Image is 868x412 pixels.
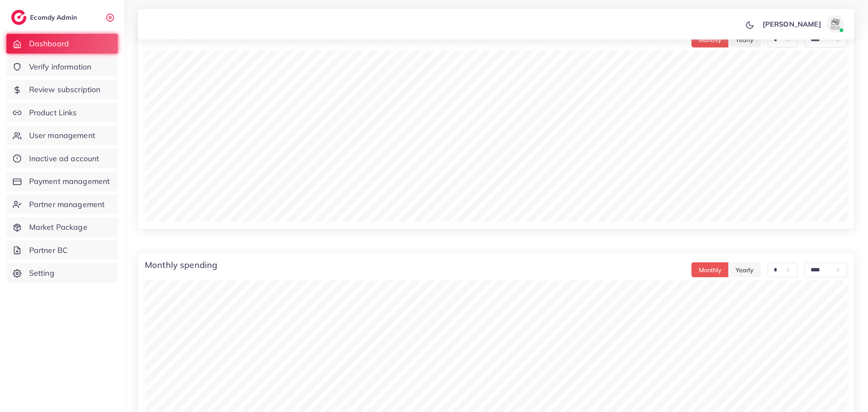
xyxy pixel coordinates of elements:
a: Partner BC [6,241,118,260]
a: Dashboard [6,34,118,54]
h4: Monthly spending [145,260,218,270]
span: Market Package [29,222,87,233]
span: Product Links [29,107,77,118]
span: Partner BC [29,245,68,256]
span: Dashboard [29,38,69,49]
a: Verify information [6,57,118,77]
a: Inactive ad account [6,149,118,168]
a: Market Package [6,217,118,237]
span: User management [29,130,95,141]
p: [PERSON_NAME] [763,19,821,29]
span: Review subscription [29,84,101,95]
a: Review subscription [6,80,118,99]
span: Payment management [29,176,110,187]
a: User management [6,126,118,145]
a: Payment management [6,171,118,191]
a: Setting [6,263,118,283]
a: Product Links [6,103,118,123]
a: [PERSON_NAME]avatar [758,15,847,33]
img: logo [11,10,27,25]
span: Inactive ad account [29,153,99,164]
span: Verify information [29,61,92,72]
a: logoEcomdy Admin [11,10,79,25]
button: Yearly [728,262,761,277]
button: Monthly [691,262,729,277]
span: Partner management [29,199,105,210]
span: Setting [29,268,54,279]
a: Partner management [6,195,118,214]
img: avatar [827,15,844,33]
h2: Ecomdy Admin [30,13,79,21]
